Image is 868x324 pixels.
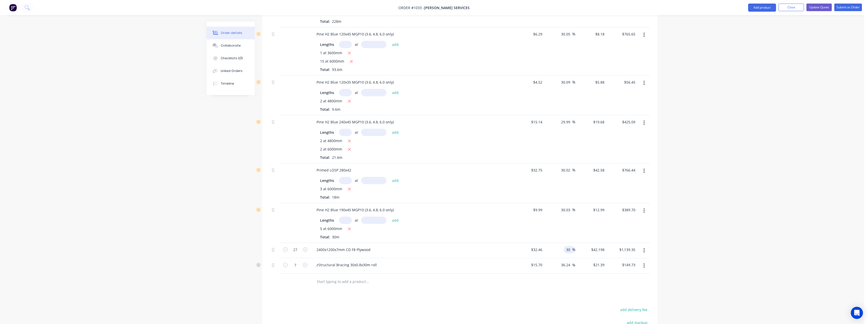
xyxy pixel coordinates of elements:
[390,129,401,136] button: add
[207,65,255,77] button: Linked Orders
[572,119,575,125] span: %
[398,5,424,10] span: Order #1033 -
[207,77,255,90] button: Timeline
[617,306,650,313] button: add delivery fee
[320,218,334,223] span: Lengths
[207,27,255,39] button: Order details
[320,42,334,47] span: Lengths
[207,39,255,52] button: Collaborate
[834,4,862,11] button: Submit as Order
[320,130,334,135] span: Lengths
[806,4,832,11] button: Update Quote
[320,107,330,112] span: Total:
[330,19,343,24] span: 228m
[572,262,575,268] span: %
[572,247,575,253] span: %
[572,167,575,173] span: %
[320,67,330,72] span: Total:
[330,235,341,239] span: 30m
[221,43,241,48] div: Collaborate
[320,186,342,193] span: 3 at 6000mm
[330,67,344,72] span: 93.6m
[312,30,398,38] div: Pine H2 Blue 120x45 MGP10 (3.6, 4.8, 6.0 only)
[390,217,401,223] button: add
[779,4,804,11] button: Close
[320,226,342,232] span: 5 at 6000mm
[320,98,342,105] span: 2 at 4800mm
[320,90,334,95] span: Lengths
[320,59,344,65] span: 15 at 6000mm
[9,4,17,11] img: Factory
[355,178,358,183] span: at
[221,31,242,35] div: Order details
[390,177,401,184] button: add
[330,195,341,200] span: 18m
[317,277,418,287] input: Start typing to add a product...
[390,41,401,48] button: add
[355,218,358,223] span: at
[312,261,381,269] div: zStructural Bracing 30x0.8x30m roll
[320,19,330,24] span: Total:
[355,130,358,135] span: at
[320,195,330,200] span: Total:
[320,138,342,144] span: 2 at 4800mm
[355,90,358,95] span: at
[207,52,255,65] button: Checklists 0/0
[748,4,776,12] button: Add product
[320,50,342,56] span: 1 at 3600mm
[851,307,863,319] div: Open Intercom Messenger
[221,81,234,86] div: Timeline
[330,107,342,112] span: 9.6m
[312,246,375,253] div: 2400x1200x7mm CD F8 Plywood
[572,31,575,37] span: %
[320,155,330,160] span: Total:
[572,207,575,213] span: %
[312,79,398,86] div: Pine H2 Blue 120x35 MGP10 (3.6, 4.8, 6.0 only)
[330,155,344,160] span: 21.6m
[355,42,358,47] span: at
[312,206,398,214] div: Pine H2 Blue 190x45 MGP10 (3.6, 4.8, 6.0 only)
[320,146,342,153] span: 2 at 6000mm
[424,5,470,10] span: [PERSON_NAME] Services
[320,235,330,239] span: Total:
[221,69,243,73] div: Linked Orders
[320,178,334,183] span: Lengths
[572,79,575,85] span: %
[312,166,355,174] div: Primed LOSP 280x42
[221,56,243,61] div: Checklists 0/0
[312,118,398,126] div: Pine H2 Blue 240x45 MGP10 (3.6, 4.8, 6.0 only)
[390,89,401,96] button: add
